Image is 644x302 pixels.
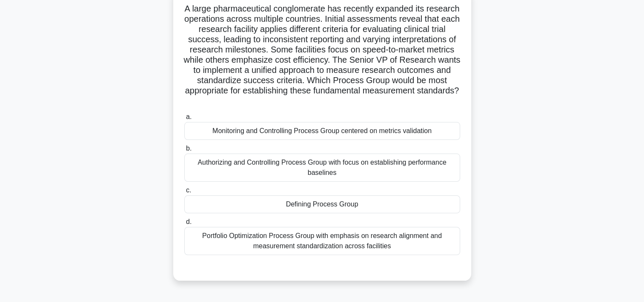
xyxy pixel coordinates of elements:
[184,122,460,140] div: Monitoring and Controlling Process Group centered on metrics validation
[184,195,460,213] div: Defining Process Group
[186,186,191,194] span: c.
[186,218,192,225] span: d.
[186,113,192,120] span: a.
[183,3,461,107] h5: A large pharmaceutical conglomerate has recently expanded its research operations across multiple...
[184,154,460,182] div: Authorizing and Controlling Process Group with focus on establishing performance baselines
[186,145,192,152] span: b.
[184,227,460,255] div: Portfolio Optimization Process Group with emphasis on research alignment and measurement standard...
